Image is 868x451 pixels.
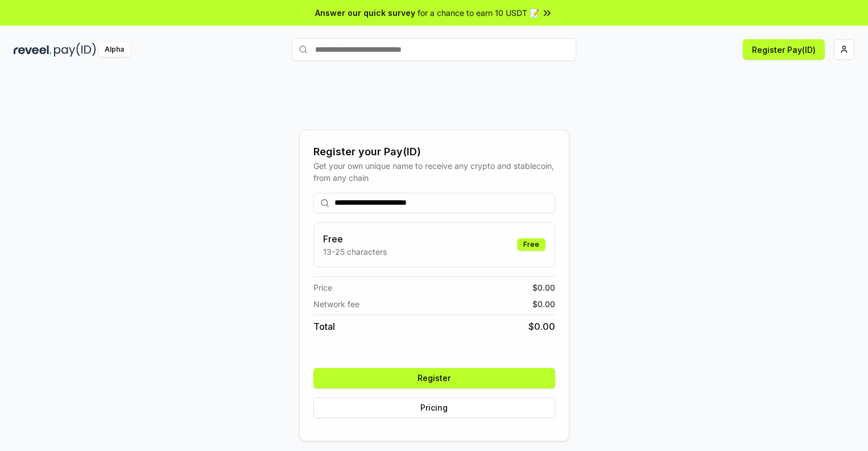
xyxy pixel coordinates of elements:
[743,39,825,60] button: Register Pay(ID)
[313,160,555,184] div: Get your own unique name to receive any crypto and stablecoin, from any chain
[54,43,96,57] img: pay_id
[313,320,335,333] span: Total
[532,282,555,293] span: $ 0.00
[323,246,387,258] p: 13-25 characters
[313,144,555,160] div: Register your Pay(ID)
[313,282,332,293] span: Price
[532,298,555,310] span: $ 0.00
[517,238,545,251] div: Free
[313,398,555,418] button: Pricing
[98,43,130,57] div: Alpha
[528,320,555,333] span: $ 0.00
[418,7,539,19] span: for a chance to earn 10 USDT 📝
[313,368,555,388] button: Register
[313,298,359,310] span: Network fee
[315,7,415,19] span: Answer our quick survey
[14,43,52,57] img: reveel_dark
[323,232,387,246] h3: Free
